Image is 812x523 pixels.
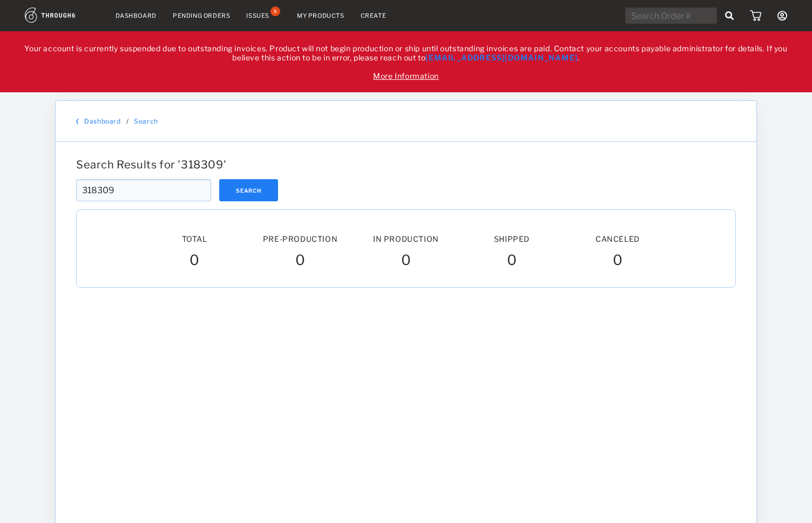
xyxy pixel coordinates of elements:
[246,11,281,21] a: Issues8
[295,252,306,271] span: 0
[134,117,158,125] a: Search
[76,179,211,201] input: Search Order #
[25,8,99,23] img: logo.1c10ca64.svg
[401,252,411,271] span: 0
[76,158,226,171] span: Search Results for ' 318309 '
[263,234,337,243] span: Pre-Production
[24,44,787,80] span: Your account is currently suspended due to outstanding invoices. Product will not begin productio...
[507,252,517,271] span: 0
[219,179,278,201] button: Search
[373,234,439,243] span: In Production
[297,12,344,19] a: My Products
[182,234,207,243] span: Total
[84,117,120,125] a: Dashboard
[425,53,578,62] a: [EMAIL_ADDRESS][DOMAIN_NAME]
[494,234,530,243] span: Shipped
[190,252,200,271] span: 0
[596,234,640,243] span: Canceled
[173,12,230,19] a: Pending Orders
[625,8,717,24] input: Search Order #
[76,118,79,125] img: back_bracket.f28aa67b.svg
[270,6,280,16] div: 8
[750,10,761,21] img: icon_cart.dab5cea1.svg
[246,12,269,19] div: Issues
[613,252,623,271] span: 0
[126,117,129,125] div: /
[373,71,439,80] u: More Information
[116,12,157,19] a: Dashboard
[361,12,387,19] a: Create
